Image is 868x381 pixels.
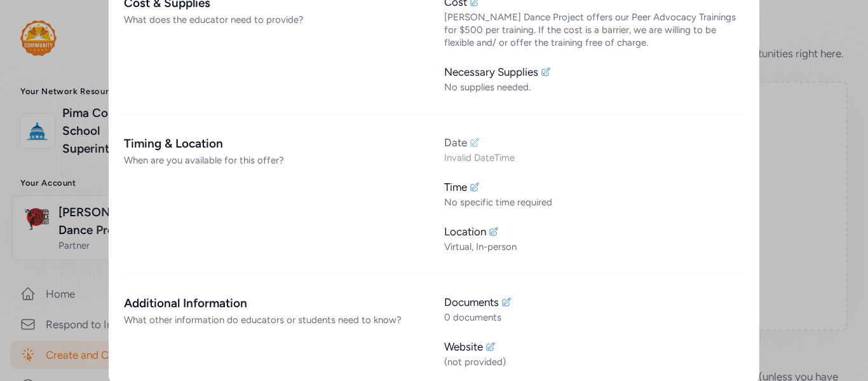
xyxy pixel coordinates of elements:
[444,196,744,209] div: No specific time required
[444,311,744,324] div: 0 documents
[444,64,538,80] div: Necessary Supplies
[124,13,424,26] div: What does the educator need to provide?
[444,339,483,354] div: Website
[444,81,744,94] div: No supplies needed.
[124,154,424,167] div: When are you available for this offer?
[444,11,744,49] div: [PERSON_NAME] Dance Project offers our Peer Advocacy Trainings for $500 per training. If the cost...
[444,240,744,253] div: Virtual, In-person
[124,314,424,326] div: What other information do educators or students need to know?
[444,135,467,150] div: Date
[444,356,744,368] div: (not provided)
[444,294,499,310] div: Documents
[444,179,467,195] div: Time
[444,151,744,164] div: Invalid DateTime
[444,224,486,239] div: Location
[124,294,424,312] div: Additional Information
[124,135,424,153] div: Timing & Location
